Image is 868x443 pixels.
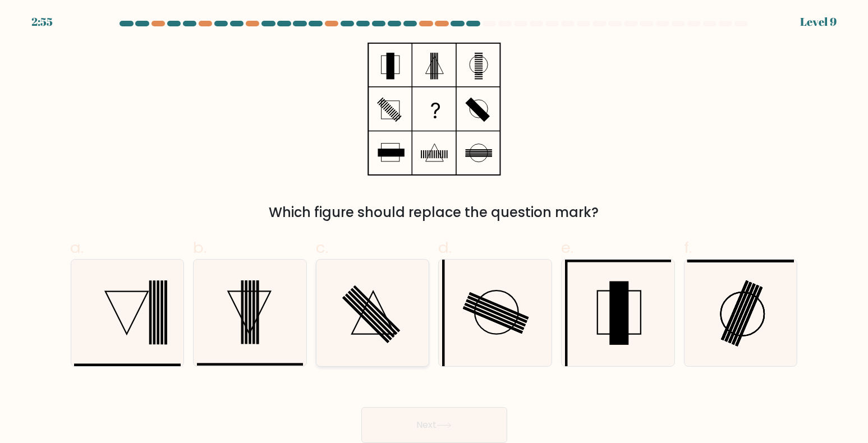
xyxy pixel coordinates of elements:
[684,237,692,259] span: f.
[77,202,791,223] div: Which figure should replace the question mark?
[193,237,206,259] span: b.
[71,237,84,259] span: a.
[438,237,452,259] span: d.
[316,237,328,259] span: c.
[31,13,53,30] div: 2:55
[361,407,507,443] button: Next
[800,13,837,30] div: Level 9
[561,237,573,259] span: e.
